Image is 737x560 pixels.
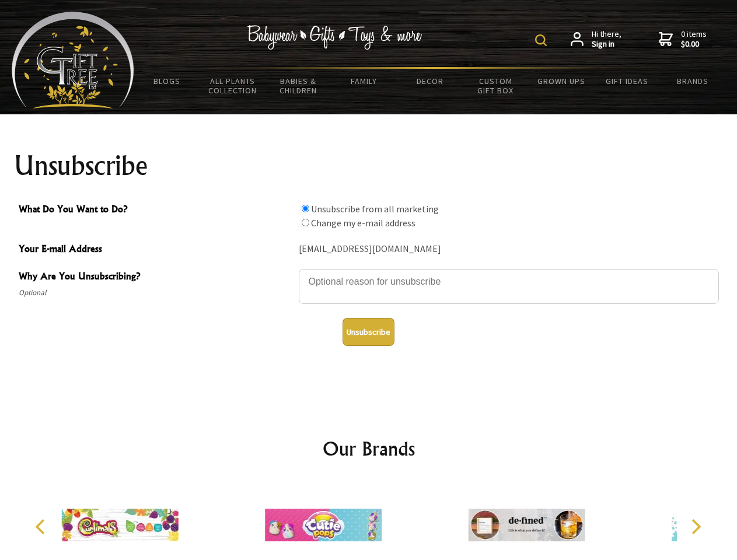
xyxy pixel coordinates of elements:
[19,202,293,219] span: What Do You Want to Do?
[397,69,463,93] a: Decor
[19,242,293,258] span: Your E-mail Address
[29,514,55,540] button: Previous
[14,152,724,180] h1: Unsubscribe
[134,69,200,93] a: BLOGS
[683,514,708,540] button: Next
[19,286,293,300] span: Optional
[299,269,719,304] textarea: Why Are You Unsubscribing?
[19,269,293,286] span: Why Are You Unsubscribing?
[343,318,394,346] button: Unsubscribe
[23,435,714,463] h2: Our Brands
[200,69,266,103] a: All Plants Collection
[331,69,397,93] a: Family
[311,217,415,229] label: Change my e-mail address
[571,29,621,50] a: Hi there,Sign in
[463,69,529,103] a: Custom Gift Box
[681,29,707,50] span: 0 items
[681,39,707,50] strong: $0.00
[299,240,719,258] div: [EMAIL_ADDRESS][DOMAIN_NAME]
[594,69,660,93] a: Gift Ideas
[592,39,621,50] strong: Sign in
[247,25,422,50] img: Babywear - Gifts - Toys & more
[659,29,707,50] a: 0 items$0.00
[660,69,726,93] a: Brands
[528,69,594,93] a: Grown Ups
[302,205,309,212] input: What Do You Want to Do?
[266,69,331,103] a: Babies & Children
[311,203,439,215] label: Unsubscribe from all marketing
[592,29,621,50] span: Hi there,
[535,34,547,46] img: product search
[12,12,134,108] img: Babyware - Gifts - Toys and more...
[302,219,309,226] input: What Do You Want to Do?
